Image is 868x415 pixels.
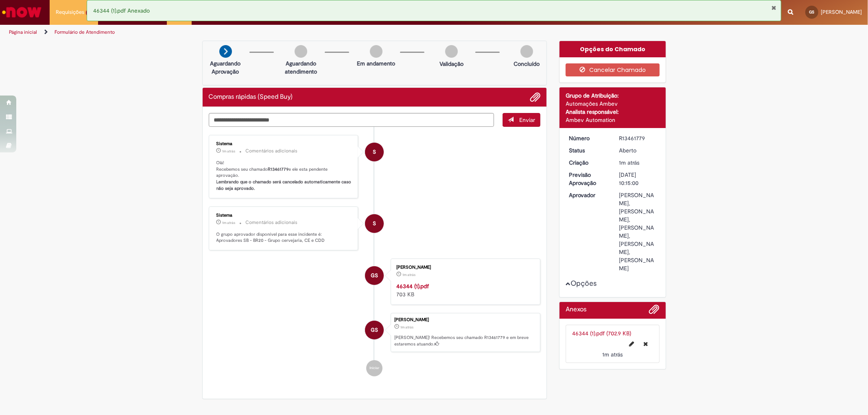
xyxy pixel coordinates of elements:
h2: Compras rápidas (Speed Buy) Histórico de tíquete [209,93,293,101]
dt: Número [563,134,613,142]
p: Em andamento [357,59,395,67]
span: 1m atrás [223,149,236,154]
span: Enviar [519,116,535,124]
img: img-circle-grey.png [295,45,307,58]
p: Concluído [514,60,540,68]
div: [PERSON_NAME] [396,265,532,270]
div: System [365,214,384,233]
span: 1m atrás [223,220,236,225]
span: GS [371,266,378,285]
div: [PERSON_NAME] [394,317,536,322]
img: img-circle-grey.png [520,45,533,58]
div: System [365,143,384,161]
p: [PERSON_NAME]! Recebemos seu chamado R13461779 e em breve estaremos atuando. [394,335,536,347]
div: [PERSON_NAME], [PERSON_NAME], [PERSON_NAME], [PERSON_NAME], [PERSON_NAME] [619,191,657,272]
div: Gabriel Budel Salles [365,321,384,339]
div: [DATE] 10:15:00 [619,171,657,187]
span: GS [371,320,378,340]
small: Comentários adicionais [246,148,298,154]
span: 1m atrás [400,325,413,330]
img: img-circle-grey.png [445,45,458,58]
time: 29/08/2025 11:15:00 [400,325,413,330]
time: 29/08/2025 11:15:11 [223,149,236,154]
b: Lembrando que o chamado será cancelado automaticamente caso não seja aprovado. [216,179,353,191]
dt: Previsão Aprovação [563,171,613,187]
p: O grupo aprovador disponível para esse incidente é: Aprovadores SB - BR20 - Grupo cervejaria, CE ... [216,231,352,244]
img: ServiceNow [1,4,43,20]
b: R13461779 [268,166,289,172]
span: 1m atrás [602,351,623,358]
button: Fechar Notificação [772,4,777,11]
p: Olá! Recebemos seu chamado e ele esta pendente aprovação. [216,160,352,192]
a: Página inicial [9,29,37,35]
div: Analista responsável: [566,108,660,116]
span: 46344 (1).pdf Anexado [93,7,150,14]
button: Cancelar Chamado [566,63,660,76]
p: Aguardando Aprovação [206,59,245,76]
div: R13461779 [619,134,657,142]
span: [PERSON_NAME] [821,9,862,15]
span: GS [809,9,815,15]
time: 29/08/2025 11:15:09 [223,220,236,225]
span: S [373,214,376,233]
li: Gabriel Budel Salles [209,313,541,352]
span: 1 [86,9,92,16]
a: Formulário de Atendimento [55,29,115,35]
button: Adicionar anexos [530,92,540,102]
p: Validação [439,60,464,68]
img: img-circle-grey.png [370,45,383,58]
div: 703 KB [396,282,532,298]
div: Ambev Automation [566,116,660,124]
a: 46344 (1).pdf [396,282,429,290]
dt: Aprovador [563,191,613,199]
div: Sistema [216,213,352,218]
div: 29/08/2025 11:15:00 [619,159,657,167]
div: Sistema [216,141,352,146]
button: Adicionar anexos [649,304,660,319]
img: arrow-next.png [219,45,232,58]
ul: Trilhas de página [6,25,573,40]
div: Automações Ambev [566,100,660,108]
small: Comentários adicionais [246,219,298,226]
a: 46344 (1).pdf (702.9 KB) [572,330,631,337]
span: S [373,142,376,162]
textarea: Digite sua mensagem aqui... [209,113,494,127]
button: Editar nome de arquivo 46344 (1).pdf [625,337,639,350]
span: 1m atrás [402,272,415,277]
p: Aguardando atendimento [281,59,321,76]
div: Aberto [619,146,657,154]
time: 29/08/2025 11:14:58 [602,351,623,358]
button: Enviar [503,113,540,127]
div: Gabriel Budel Salles [365,266,384,285]
time: 29/08/2025 11:14:58 [402,272,415,277]
span: 1m atrás [619,159,639,166]
ul: Histórico de tíquete [209,127,541,385]
dt: Status [563,146,613,154]
h2: Anexos [566,306,586,313]
button: Excluir 46344 (1).pdf [639,337,653,350]
div: Grupo de Atribuição: [566,91,660,100]
span: Requisições [56,8,84,16]
div: Opções do Chamado [560,41,666,57]
dt: Criação [563,159,613,167]
time: 29/08/2025 11:15:00 [619,159,639,166]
